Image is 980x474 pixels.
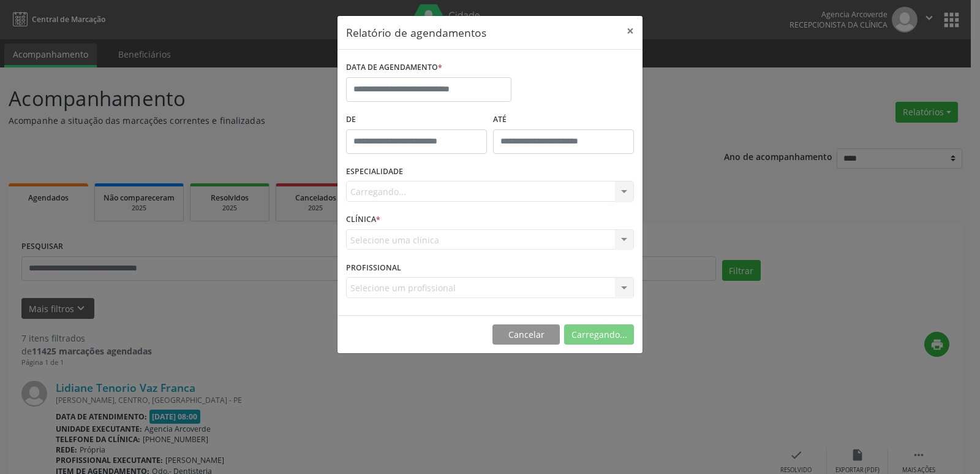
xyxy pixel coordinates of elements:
label: De [346,110,487,129]
label: ESPECIALIDADE [346,162,403,182]
label: ATÉ [493,110,634,129]
button: Close [618,16,643,46]
label: CLÍNICA [346,210,380,229]
button: Cancelar [492,324,560,345]
h5: Relatório de agendamentos [346,25,486,40]
button: Carregando... [564,324,634,345]
label: PROFISSIONAL [346,258,401,277]
label: DATA DE AGENDAMENTO [346,58,442,77]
